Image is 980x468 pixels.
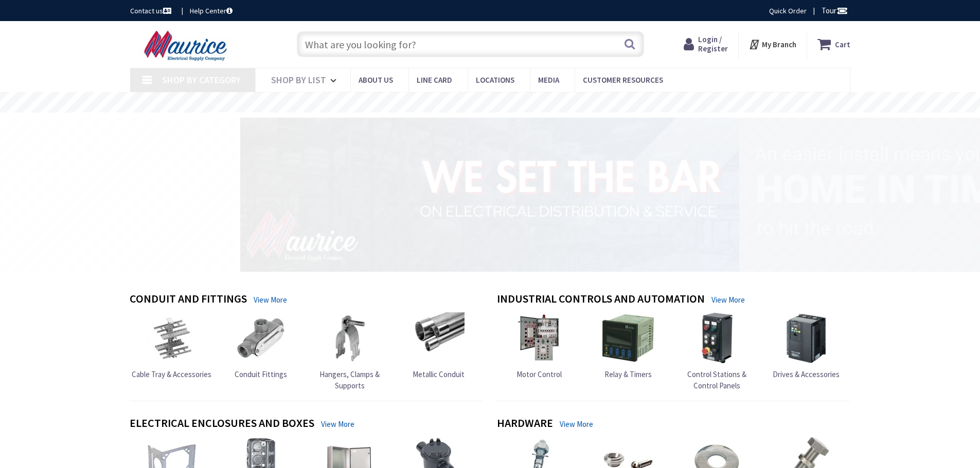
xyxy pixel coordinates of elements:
span: Drives & Accessories [773,369,840,379]
span: Control Stations & Control Panels [687,369,746,390]
a: Cart [817,35,850,53]
a: Relay & Timers Relay & Timers [602,312,654,380]
a: View More [560,419,593,429]
img: 1_1.png [228,115,743,274]
a: Drives & Accessories Drives & Accessories [773,312,840,380]
img: Relay & Timers [602,312,654,364]
h4: Industrial Controls and Automation [497,292,705,307]
img: Maurice Electrical Supply Company [130,30,244,62]
input: What are you looking for? [297,31,644,57]
h4: Electrical Enclosures and Boxes [130,417,314,432]
span: Line Card [417,75,452,85]
span: About us [359,75,393,85]
span: Hangers, Clamps & Supports [319,369,380,390]
img: Cable Tray & Accessories [146,312,198,364]
span: Customer Resources [583,75,663,85]
rs-layer: to hit the road. [757,211,879,247]
span: Tour [822,6,848,15]
span: Metallic Conduit [413,369,465,379]
img: Hangers, Clamps & Supports [324,312,376,364]
a: Contact us [130,6,173,16]
strong: Cart [835,35,850,53]
a: Login / Register [684,35,728,53]
img: Control Stations & Control Panels [691,312,743,364]
strong: My Branch [762,40,796,49]
div: My Branch [749,35,796,53]
a: Control Stations & Control Panels Control Stations & Control Panels [675,312,759,391]
img: Drives & Accessories [780,312,832,364]
a: Metallic Conduit Metallic Conduit [413,312,465,380]
a: Quick Order [769,6,807,16]
span: Login / Register [698,34,728,53]
a: Hangers, Clamps & Supports Hangers, Clamps & Supports [308,312,392,391]
img: Metallic Conduit [413,312,465,364]
a: View More [321,419,354,429]
span: Motor Control [516,369,562,379]
a: Conduit Fittings Conduit Fittings [235,312,287,380]
a: View More [711,294,745,305]
img: Motor Control [513,312,565,364]
span: Cable Tray & Accessories [132,369,211,379]
a: Motor Control Motor Control [513,312,565,380]
span: Shop By Category [162,74,241,86]
a: Help Center [190,6,233,16]
a: Cable Tray & Accessories Cable Tray & Accessories [132,312,211,380]
rs-layer: Free Same Day Pickup at 15 Locations [397,97,585,108]
span: Media [538,75,559,85]
a: View More [254,294,287,305]
img: Conduit Fittings [235,312,287,364]
span: Shop By List [271,74,326,86]
h4: Conduit and Fittings [130,292,247,307]
span: Conduit Fittings [235,369,287,379]
span: Locations [476,75,514,85]
h4: Hardware [497,417,553,432]
span: Relay & Timers [604,369,652,379]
